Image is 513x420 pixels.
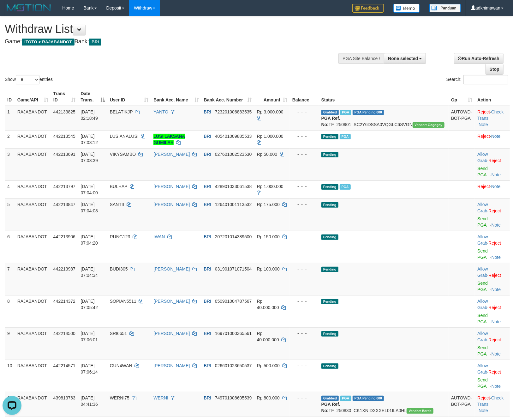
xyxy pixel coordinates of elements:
[215,299,252,304] span: Copy 050901004787567 to clipboard
[53,299,75,304] span: 442214372
[479,408,488,413] a: Note
[477,331,488,342] a: Allow Grab
[204,266,211,271] span: BRI
[153,184,190,189] a: [PERSON_NAME]
[204,395,211,400] span: BRI
[477,134,490,139] a: Reject
[53,395,75,400] span: 439813763
[492,351,501,356] a: Note
[22,39,75,46] span: ITOTO > RAJABANDOT
[321,116,340,127] b: PGA Ref. No:
[454,53,504,64] a: Run Auto-Refresh
[290,88,319,106] th: Balance
[5,263,15,295] td: 7
[81,331,98,342] span: [DATE] 07:06:01
[449,88,475,106] th: Op: activate to sort column ascending
[215,331,252,336] span: Copy 169701000365561 to clipboard
[475,327,510,360] td: ·
[81,234,98,246] span: [DATE] 07:04:20
[53,331,75,336] span: 442214500
[53,134,75,139] span: 442213545
[204,152,211,157] span: BRI
[477,313,488,324] a: Send PGA
[477,234,488,246] span: ·
[477,266,488,278] span: ·
[477,363,488,374] span: ·
[153,331,190,336] a: [PERSON_NAME]
[15,88,51,106] th: Game/API: activate to sort column ascending
[15,263,51,295] td: RAJABANDOT
[475,263,510,295] td: ·
[292,362,316,369] div: - - -
[81,202,98,213] span: [DATE] 07:04:08
[413,122,444,128] span: Vendor URL: https://secure2.1velocity.biz
[340,134,351,139] span: Marked by adkedo
[488,369,501,374] a: Reject
[477,216,488,228] a: Send PGA
[5,231,15,263] td: 6
[321,110,339,115] span: Grabbed
[475,231,510,263] td: ·
[449,392,475,416] td: AUTOWD-BOT-PGA
[110,134,139,139] span: LUSIANALUSI
[321,396,339,401] span: Grabbed
[292,330,316,337] div: - - -
[204,134,211,139] span: BRI
[204,109,211,114] span: BRI
[477,395,504,407] a: Check Trans
[353,396,384,401] span: PGA Pending
[319,392,449,416] td: TF_250830_CK1XNIDXXXEL01ILA0HL
[257,395,280,400] span: Rp 800.000
[110,363,132,368] span: GUN4WAN
[215,202,252,207] span: Copy 126401001113532 to clipboard
[204,299,211,304] span: BRI
[477,152,488,163] span: ·
[321,363,338,369] span: Pending
[204,234,211,239] span: BRI
[488,158,501,163] a: Reject
[81,395,98,407] span: [DATE] 04:41:36
[488,208,501,213] a: Reject
[477,299,488,310] span: ·
[463,75,508,84] input: Search:
[292,109,316,115] div: - - -
[257,184,283,189] span: Rp 1.000.000
[257,152,277,157] span: Rp 50.000
[110,395,129,400] span: WERNI75
[292,395,316,401] div: - - -
[491,184,501,189] a: Note
[475,148,510,180] td: ·
[477,202,488,213] span: ·
[153,202,190,207] a: [PERSON_NAME]
[475,106,510,131] td: · ·
[321,152,338,157] span: Pending
[491,134,501,139] a: Note
[384,53,426,64] button: None selected
[15,360,51,392] td: RAJABANDOT
[5,23,336,35] h1: Withdraw List
[215,266,252,271] span: Copy 031901071071504 to clipboard
[319,88,449,106] th: Status
[5,88,15,106] th: ID
[215,109,252,114] span: Copy 723201006883535 to clipboard
[257,202,280,207] span: Rp 175.000
[53,234,75,239] span: 442213906
[292,201,316,208] div: - - -
[292,151,316,157] div: - - -
[81,134,98,145] span: [DATE] 07:03:12
[477,184,490,189] a: Reject
[110,184,128,189] span: BULHAP
[5,39,336,45] h4: Game: Bank:
[292,298,316,304] div: - - -
[321,184,338,190] span: Pending
[153,395,168,400] a: WERNI
[53,363,75,368] span: 442214571
[292,234,316,240] div: - - -
[89,39,101,46] span: BRI
[475,198,510,231] td: ·
[15,327,51,360] td: RAJABANDOT
[15,392,51,416] td: RAJABANDOT
[321,299,338,304] span: Pending
[477,377,488,389] a: Send PGA
[153,234,165,239] a: IWAN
